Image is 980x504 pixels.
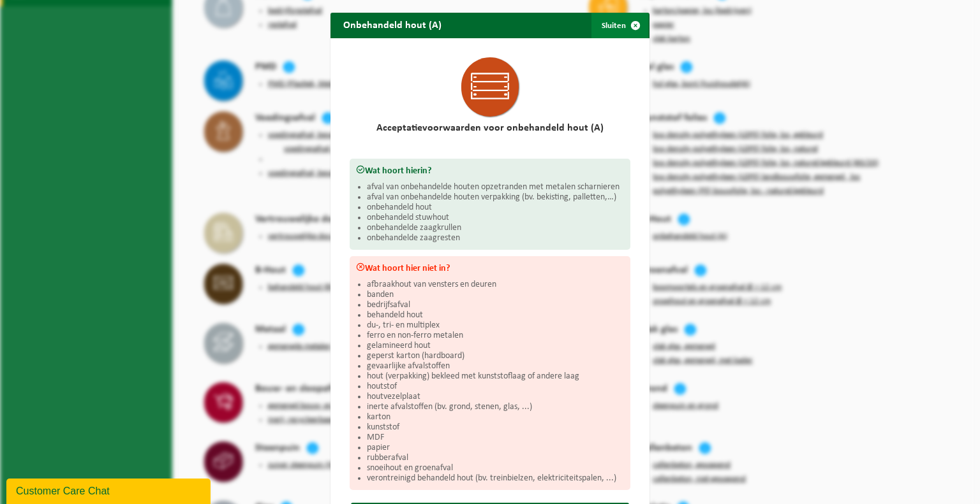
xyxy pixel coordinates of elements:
[367,290,624,300] li: banden
[367,371,624,382] li: hout (verpakking) bekleed met kunststoflaag of andere laag
[367,433,624,443] li: MDF
[367,223,624,233] li: onbehandelde zaagkrullen
[367,351,624,361] li: geperst karton (hardboard)
[350,123,630,133] h2: Acceptatievoorwaarden voor onbehandeld hout (A)
[367,182,624,192] li: afval van onbehandelde houten opzetranden met metalen scharnieren
[330,13,454,37] h2: Onbehandeld hout (A)
[367,280,624,290] li: afbraakhout van vensters en deuren
[367,213,624,223] li: onbehandeld stuwhout
[367,341,624,351] li: gelamineerd hout
[6,476,213,504] iframe: chat widget
[367,453,624,463] li: rubberafval
[356,165,624,176] h3: Wat hoort hierin?
[367,412,624,422] li: karton
[367,331,624,341] li: ferro en non-ferro metalen
[367,473,624,484] li: verontreinigd behandeld hout (bv. treinbielzen, elektriciteitspalen, ...)
[367,203,624,213] li: onbehandeld hout
[367,463,624,473] li: snoeihout en groenafval
[367,392,624,402] li: houtvezelplaat
[367,402,624,412] li: inerte afvalstoffen (bv. grond, stenen, glas, ...)
[367,320,624,331] li: du-, tri- en multiplex
[367,361,624,371] li: gevaarlijke afvalstoffen
[356,263,624,273] h3: Wat hoort hier niet in?
[591,13,648,38] button: Sluiten
[367,310,624,320] li: behandeld hout
[367,192,624,203] li: afval van onbehandelde houten verpakking (bv. bekisting, palletten,…)
[367,443,624,453] li: papier
[367,382,624,392] li: houtstof
[367,422,624,433] li: kunststof
[367,300,624,310] li: bedrijfsafval
[367,233,624,243] li: onbehandelde zaagresten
